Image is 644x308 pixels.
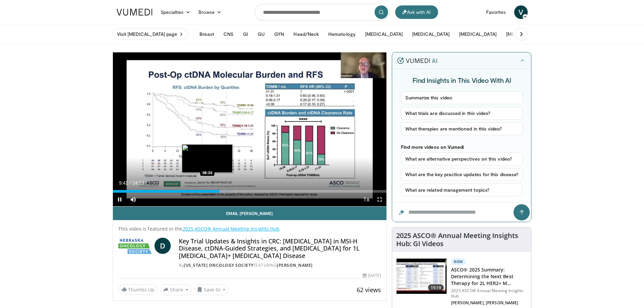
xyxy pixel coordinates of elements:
[113,193,126,206] button: Pause
[401,76,523,85] h4: Find Insights in This Video With AI
[397,259,447,294] img: c728e0fc-900c-474b-a176-648559f2474b.150x105_q85_crop-smart_upscale.jpg
[182,144,233,173] img: image.jpeg
[451,266,527,287] h3: ASCO® 2025 Summary: Determining the Next Best Therapy for 2L HER2+ M…
[113,190,387,193] div: Progress Bar
[401,91,523,104] button: Summarize this video
[396,232,527,248] h4: 2025 ASCO® Annual Meeting Insights Hub: GI Videos
[118,226,381,232] p: This video is featured in the
[324,27,360,41] button: Hematology
[195,27,218,41] button: Breast
[401,152,523,165] button: What are alternative perspectives on this video?
[130,180,131,186] span: /
[401,122,523,135] button: What therapies are mentioned in this video?
[157,5,195,19] a: Specialties
[502,27,548,41] button: [MEDICAL_DATA]
[219,27,238,41] button: CNS
[194,284,229,295] button: Save to
[451,300,527,306] p: [PERSON_NAME], [PERSON_NAME]
[194,5,225,19] a: Browse
[361,27,407,41] button: [MEDICAL_DATA]
[363,273,381,279] div: [DATE]
[113,52,387,207] video-js: Video Player
[395,5,438,19] button: Ask with AI
[451,288,527,299] p: 2025 ASCO® Annual Meeting Insights Hub
[132,180,144,186] span: 24:53
[160,284,192,295] button: Share
[401,144,523,150] p: Find more videos on Vumedi
[514,5,528,19] a: V
[239,27,252,41] button: GI
[113,28,189,40] a: Visit [MEDICAL_DATA] page
[183,226,280,232] a: 2025 ASCO® Annual Meeting Insights Hub
[119,180,128,186] span: 9:42
[401,184,523,196] button: What are related management topics?
[179,238,381,260] h4: Key Trial Updates & Insights in CRC: [MEDICAL_DATA] in MSI-H Disease, ctDNA-Guided Strategies, an...
[428,284,444,291] span: 19:19
[154,238,171,254] a: D
[397,57,437,64] img: vumedi-ai-logo.v2.svg
[118,284,158,295] a: Thumbs Up
[401,107,523,120] button: What trials are discussed in this video?
[451,258,466,265] p: New
[373,193,386,206] button: Fullscreen
[408,27,454,41] button: [MEDICAL_DATA]
[118,238,152,254] img: Nebraska Oncology Society
[270,27,288,41] button: GYN
[357,286,381,294] span: 62 views
[482,5,510,19] a: Favorites
[126,193,140,206] button: Mute
[359,193,373,206] button: Playback Rate
[255,4,390,20] input: Search topics, interventions
[254,27,269,41] button: GU
[289,27,323,41] button: Head/Neck
[392,203,531,222] input: Question for the AI
[113,207,387,220] a: Email [PERSON_NAME]
[117,9,152,16] img: VuMedi Logo
[179,262,381,268] div: By FEATURING
[401,168,523,181] button: What are the key practice updates for this disease?
[184,262,254,268] a: [US_STATE] Oncology Society
[455,27,501,41] button: [MEDICAL_DATA]
[277,262,313,268] a: [PERSON_NAME]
